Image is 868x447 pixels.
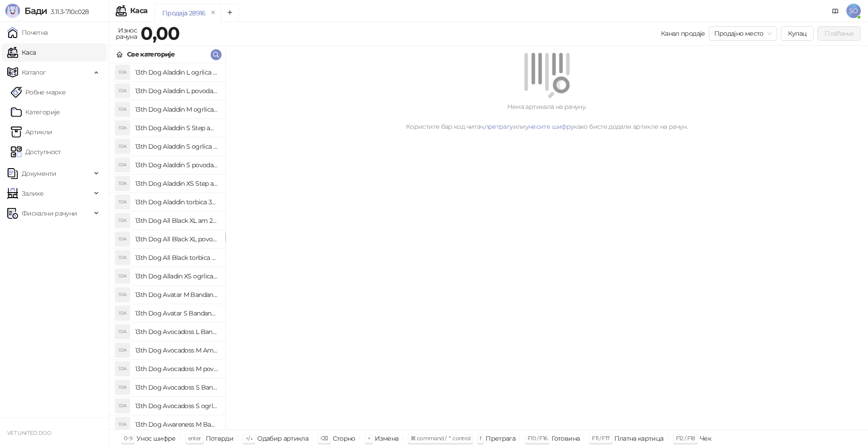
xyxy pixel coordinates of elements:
[47,8,89,16] span: 3.11.3-710c028
[11,103,60,121] a: Категорије
[115,84,130,98] div: 1DA
[115,232,130,246] div: 1DA
[135,417,218,432] h4: 13th Dog Awareness M Bandana 3636
[115,65,130,80] div: 1DA
[115,362,130,376] div: 1DA
[485,122,513,131] a: претрагу
[676,435,695,442] span: F12 / F18
[135,158,218,172] h4: 13th Dog Aladdin S povodac 1582
[135,399,218,413] h4: 13th Dog Avocadoss S ogrlica 1112
[257,433,308,444] div: Одабир артикла
[115,287,130,302] div: 1DA
[828,4,843,18] a: Документација
[846,4,861,18] span: SO
[781,26,814,41] button: Купац
[135,362,218,376] h4: 13th Dog Avocadoss M povodac 1585
[486,433,515,444] div: Претрага
[135,325,218,339] h4: 13th Dog Avocadoss L Bandana 3634
[135,84,218,98] h4: 13th Dog Aladdin L povodac 1584
[24,5,47,16] span: Бади
[236,102,857,132] div: Нема артикала на рачуну. Користите бар код читач, или како бисте додали артикле на рачун.
[817,26,861,41] button: Плаћање
[114,24,139,42] div: Износ рачуна
[221,4,239,22] button: Add tab
[480,435,481,442] span: f
[661,28,705,38] div: Канал продаје
[135,380,218,395] h4: 13th Dog Avocadoss S Bandana 3632
[137,433,176,444] div: Унос шифре
[7,430,51,436] small: VET UNITED DOO
[528,435,547,442] span: F10 / F16
[115,121,130,135] div: 1DA
[135,121,218,135] h4: 13th Dog Aladdin S Step am 2086
[135,176,218,191] h4: 13th Dog Aladdin XS Step am 2085
[135,102,218,117] h4: 13th Dog Aladdin M ogrlica 1110
[368,435,370,442] span: +
[135,343,218,358] h4: 13th Dog Avocadoss M Am 2101H
[124,435,132,442] span: 0-9
[714,27,772,40] span: Продајно место
[135,269,218,283] h4: 13th Dog Alladin XS ogrlica 1107
[525,122,574,131] a: унесите шифру
[135,195,218,209] h4: 13th Dog Aladdin torbica 3016
[135,287,218,302] h4: 13th Dog Avatar M Bandana 3513
[552,433,580,444] div: Готовина
[5,4,20,18] img: Logo
[115,176,130,191] div: 1DA
[109,63,225,429] div: grid
[115,417,130,432] div: 1DA
[115,213,130,228] div: 1DA
[135,65,218,80] h4: 13th Dog Aladdin L ogrlica 1111
[208,9,219,17] button: remove
[115,399,130,413] div: 1DA
[115,250,130,265] div: 1DA
[375,433,398,444] div: Измена
[162,8,206,18] div: Продаја 28916
[135,306,218,320] h4: 13th Dog Avatar S Bandana 3512
[130,7,147,14] div: Каса
[115,158,130,172] div: 1DA
[141,22,179,44] strong: 0,00
[614,433,664,444] div: Платна картица
[7,24,48,42] a: Почетна
[22,165,56,183] span: Документи
[22,204,77,222] span: Фискални рачуни
[592,435,609,442] span: F11 / F17
[7,43,36,61] a: Каса
[115,380,130,395] div: 1DA
[700,433,711,444] div: Чек
[188,435,201,442] span: enter
[127,49,175,59] div: Све категорије
[11,123,52,141] a: ArtikliАртикли
[22,63,46,81] span: Каталог
[115,195,130,209] div: 1DA
[11,83,66,101] a: Робне марке
[135,139,218,154] h4: 13th Dog Aladdin S ogrlica 1108
[333,433,355,444] div: Сторно
[11,143,61,161] a: Доступност
[206,433,234,444] div: Потврди
[115,306,130,320] div: 1DA
[245,435,253,442] span: ↑/↓
[135,213,218,228] h4: 13th Dog All Black XL am 2079
[135,250,218,265] h4: 13th Dog All Black torbica 3020
[115,139,130,154] div: 1DA
[321,435,328,442] span: ⌫
[22,184,43,202] span: Залихе
[115,325,130,339] div: 1DA
[135,232,218,246] h4: 13th Dog All Black XL povodac 1608
[115,269,130,283] div: 1DA
[115,343,130,358] div: 1DA
[115,102,130,117] div: 1DA
[410,435,471,442] span: ⌘ command / ⌃ control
